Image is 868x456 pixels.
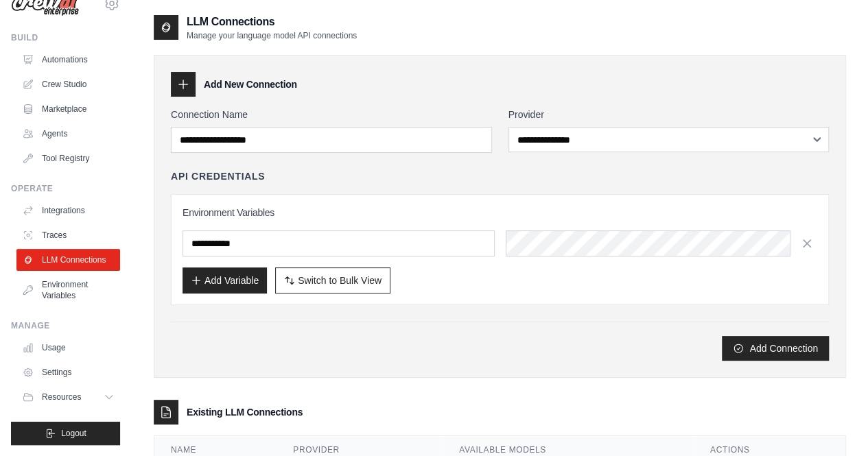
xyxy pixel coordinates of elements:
[16,361,120,383] a: Settings
[183,206,817,219] h3: Environment Variables
[16,337,120,359] a: Usage
[722,336,829,361] button: Add Connection
[16,73,120,95] a: Crew Studio
[171,169,265,183] h4: API Credentials
[171,108,492,121] label: Connection Name
[16,123,120,145] a: Agents
[204,77,297,91] h3: Add New Connection
[187,405,303,419] h3: Existing LLM Connections
[16,49,120,71] a: Automations
[187,30,357,41] p: Manage your language model API connections
[11,183,120,194] div: Operate
[508,108,830,121] label: Provider
[16,147,120,169] a: Tool Registry
[183,267,267,293] button: Add Variable
[16,98,120,120] a: Marketplace
[275,267,390,293] button: Switch to Bulk View
[16,224,120,246] a: Traces
[11,422,120,445] button: Logout
[42,392,81,403] span: Resources
[298,274,382,287] span: Switch to Bulk View
[11,320,120,331] div: Manage
[16,249,120,271] a: LLM Connections
[61,428,86,439] span: Logout
[16,386,120,408] button: Resources
[16,274,120,307] a: Environment Variables
[16,200,120,221] a: Integrations
[187,14,357,30] h2: LLM Connections
[11,32,120,43] div: Build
